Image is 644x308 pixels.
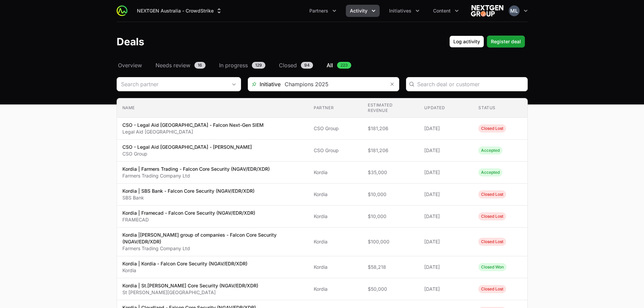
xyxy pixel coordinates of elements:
[424,125,468,132] span: [DATE]
[346,5,380,17] div: Activity menu
[117,77,227,91] input: Search partner
[389,7,411,14] span: Initiatives
[117,61,528,69] nav: Deals navigation
[362,98,419,118] th: Estimated revenue
[122,150,252,157] p: CSO Group
[487,35,525,48] button: Register deal
[122,122,264,128] p: CSO - Legal Aid [GEOGRAPHIC_DATA] - Falcon Next-Gen SIEM
[449,35,484,48] button: Log activity
[117,61,143,69] a: Overview
[279,61,297,69] span: Closed
[314,213,357,220] span: Kordia
[314,125,357,132] span: CSO Group
[449,35,525,48] div: Primary actions
[368,125,413,132] span: $181,206
[122,245,303,252] p: Farmers Trading Company Ltd
[453,38,480,46] span: Log activity
[385,5,424,17] div: Initiatives menu
[122,166,270,172] p: Kordia | Farmers Trading - Falcon Core Security (NGAV/EDR/XDR)
[252,62,265,69] span: 129
[491,38,521,46] span: Register deal
[122,188,255,194] p: Kordia | SBS Bank - Falcon Core Security (NGAV/EDR/XDR)
[314,169,357,176] span: Kordia
[368,264,413,270] span: $58,218
[117,35,144,48] h1: Deals
[218,61,267,69] a: In progress129
[385,5,424,17] button: Initiatives
[314,191,357,198] span: Kordia
[122,260,247,267] p: Kordia | Kordia - Falcon Core Security (NGAV/EDR/XDR)
[154,61,207,69] a: Needs review16
[368,286,413,292] span: $50,000
[368,169,413,176] span: $35,000
[368,238,413,245] span: $100,000
[419,98,473,118] th: Updated
[248,80,281,88] span: Initiative
[350,7,367,14] span: Activity
[368,191,413,198] span: $10,000
[346,5,380,17] button: Activity
[281,77,385,91] input: Search initiatives
[194,62,206,69] span: 16
[122,216,255,223] p: FRAMECAD
[219,61,248,69] span: In progress
[429,5,463,17] div: Content menu
[424,147,468,154] span: [DATE]
[122,128,264,135] p: Legal Aid [GEOGRAPHIC_DATA]
[433,7,451,14] span: Content
[337,62,351,69] span: 223
[471,4,503,18] img: NEXTGEN Australia
[424,169,468,176] span: [DATE]
[122,282,258,289] p: Kordia | St.[PERSON_NAME] Core Security (NGAV/EDR/XDR)
[325,61,353,69] a: All223
[314,286,357,292] span: Kordia
[118,61,142,69] span: Overview
[127,5,463,17] div: Main navigation
[133,5,226,17] div: Supplier switch menu
[122,194,255,201] p: SBS Bank
[314,238,357,245] span: Kordia
[424,264,468,270] span: [DATE]
[424,213,468,220] span: [DATE]
[429,5,463,17] button: Content
[122,267,247,274] p: Kordia
[278,61,314,69] a: Closed94
[122,172,270,179] p: Farmers Trading Company Ltd
[368,147,413,154] span: $181,206
[424,286,468,292] span: [DATE]
[473,98,527,118] th: Status
[117,5,127,16] img: ActivitySource
[305,5,340,17] button: Partners
[122,289,258,296] p: St [PERSON_NAME][GEOGRAPHIC_DATA]
[314,264,357,270] span: Kordia
[117,98,309,118] th: Name
[122,144,252,150] p: CSO - Legal Aid [GEOGRAPHIC_DATA] - [PERSON_NAME]
[424,191,468,198] span: [DATE]
[314,147,357,154] span: CSO Group
[122,210,255,216] p: Kordia | Framecad - Falcon Core Security (NGAV/EDR/XDR)
[133,5,226,17] button: NEXTGEN Australia - CrowdStrike
[327,61,333,69] span: All
[417,80,523,88] input: Search deal or customer
[301,62,313,69] span: 94
[156,61,190,69] span: Needs review
[308,98,362,118] th: Partner
[305,5,340,17] div: Partners menu
[509,5,520,16] img: Mustafa Larki
[385,77,399,91] button: Remove
[368,213,413,220] span: $10,000
[424,238,468,245] span: [DATE]
[309,7,328,14] span: Partners
[227,77,241,91] div: Open
[122,232,303,245] p: Kordia |[PERSON_NAME] group of companies - Falcon Core Security (NGAV/EDR/XDR)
